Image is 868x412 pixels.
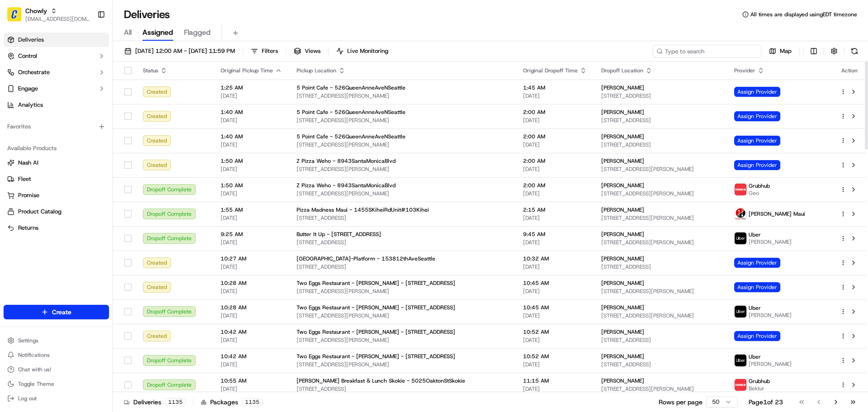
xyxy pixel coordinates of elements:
span: [DATE] [221,141,282,148]
span: [PERSON_NAME] Maui [749,210,805,218]
span: [DATE] [523,166,587,173]
span: 1:45 AM [523,84,587,91]
span: [STREET_ADDRESS] [601,263,719,270]
h1: Deliveries [124,7,170,22]
span: 5 Point Cafe - 526QueenAnneAveNSeattle [297,133,406,140]
span: [STREET_ADDRESS][PERSON_NAME] [601,239,719,246]
span: 2:15 AM [523,206,587,213]
button: Create [4,305,109,319]
span: Deliveries [18,36,44,44]
span: [PERSON_NAME] [601,304,644,311]
span: [DATE] [523,361,587,368]
span: 1:55 AM [221,206,282,213]
span: [PERSON_NAME] [749,312,792,319]
a: Powered byPylon [64,199,109,207]
span: Knowledge Base [18,178,69,187]
span: [STREET_ADDRESS][PERSON_NAME] [297,312,509,319]
span: [STREET_ADDRESS][PERSON_NAME] [297,336,509,344]
span: 10:52 AM [523,328,587,336]
span: Grubhub [749,182,770,189]
span: Settings [18,337,38,344]
button: Log out [4,392,109,405]
span: [STREET_ADDRESS][PERSON_NAME] [297,166,509,173]
span: 2:00 AM [523,133,587,140]
button: Chowly [25,6,47,15]
span: [PERSON_NAME] [601,353,644,360]
span: [DATE] [221,288,282,295]
span: 10:45 AM [523,279,587,287]
span: Status [143,67,158,74]
span: [DATE] [221,263,282,270]
span: Uber [749,231,761,238]
span: 2:00 AM [523,182,587,189]
span: [PERSON_NAME] Breakfast & Lunch Skokie - 5025OaktonStSkokie [297,377,465,384]
button: Refresh [848,45,861,57]
img: Nash [9,9,27,27]
a: Fleet [7,175,105,183]
span: 1:25 AM [221,84,282,91]
button: Chat with us! [4,363,109,376]
span: Two Eggs Restaurant - [PERSON_NAME] - [STREET_ADDRESS] [297,353,455,360]
span: 1:50 AM [221,182,282,189]
span: [STREET_ADDRESS][PERSON_NAME] [601,385,719,393]
span: 1:50 AM [221,157,282,165]
div: 1135 [242,398,263,406]
span: 10:32 AM [523,255,587,262]
span: [PERSON_NAME] [749,360,792,368]
div: Start new chat [41,86,148,95]
span: [DATE] [221,361,282,368]
span: [PERSON_NAME] [749,238,792,246]
span: Butter It Up - [STREET_ADDRESS] [297,231,381,238]
span: 10:42 AM [221,328,282,336]
span: [STREET_ADDRESS][PERSON_NAME] [601,288,719,295]
a: 💻API Documentation [73,174,149,190]
span: 10:45 AM [523,304,587,311]
span: Analytics [18,101,43,109]
span: Map [780,47,792,55]
img: 5e692f75ce7d37001a5d71f1 [735,184,746,195]
span: [STREET_ADDRESS][PERSON_NAME] [297,141,509,148]
span: Z Pizza Weho - 8943SantaMonicaBlvd [297,157,396,165]
div: Favorites [4,119,109,134]
img: Chowly [7,7,22,22]
span: [STREET_ADDRESS][PERSON_NAME] [297,190,509,197]
span: [DATE] [221,239,282,246]
span: [DATE] [221,336,282,344]
span: [STREET_ADDRESS] [297,385,509,393]
span: [STREET_ADDRESS][PERSON_NAME] [297,361,509,368]
span: Assign Provider [734,136,780,146]
div: Available Products [4,141,109,156]
span: Two Eggs Restaurant - [PERSON_NAME] - [STREET_ADDRESS] [297,279,455,287]
input: Type to search [653,45,761,57]
button: Live Monitoring [332,45,392,57]
a: Returns [7,224,105,232]
span: [PERSON_NAME] [601,109,644,116]
button: [EMAIL_ADDRESS][DOMAIN_NAME] [25,15,90,23]
div: 📗 [9,179,16,186]
button: Returns [4,221,109,235]
span: Assign Provider [734,258,780,268]
span: [DATE] [523,92,587,99]
button: Nash AI [4,156,109,170]
span: Assign Provider [734,87,780,97]
span: 9:25 AM [221,231,282,238]
span: 10:28 AM [221,304,282,311]
span: [STREET_ADDRESS][PERSON_NAME] [601,166,719,173]
span: Create [52,308,71,317]
span: Pylon [90,200,109,207]
button: Fleet [4,172,109,186]
button: Filters [247,45,282,57]
span: [PERSON_NAME] [601,328,644,336]
span: Flagged [184,27,211,38]
span: [STREET_ADDRESS][PERSON_NAME] [297,288,509,295]
button: Start new chat [154,89,165,100]
span: [DATE] [523,214,587,222]
div: 💻 [76,179,84,186]
a: Product Catalog [7,208,105,216]
span: Engage [18,85,38,93]
span: Live Monitoring [347,47,388,55]
span: Z Pizza Weho - 8943SantaMonicaBlvd [297,182,396,189]
span: Provider [734,67,755,74]
span: [STREET_ADDRESS][PERSON_NAME] [601,214,719,222]
img: 5e692f75ce7d37001a5d71f1 [735,379,746,391]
